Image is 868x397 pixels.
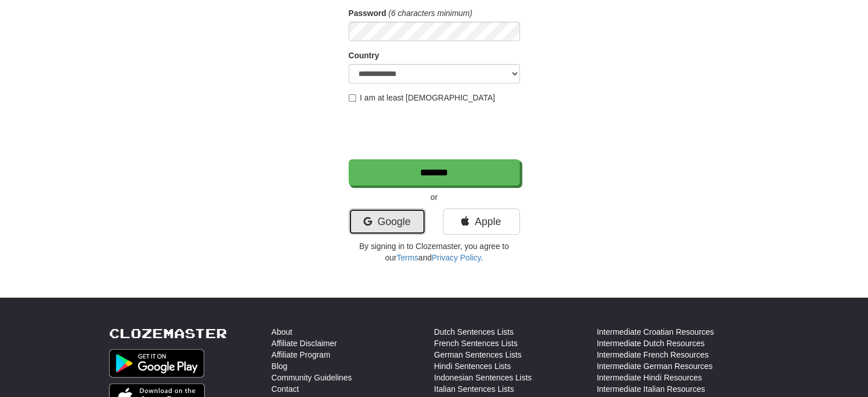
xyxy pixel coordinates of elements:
[434,338,518,349] a: French Sentences Lists
[434,383,514,395] a: Italian Sentences Lists
[272,338,337,349] a: Affiliate Disclaimer
[597,372,702,383] a: Intermediate Hindi Resources
[349,92,495,103] label: I am at least [DEMOGRAPHIC_DATA]
[443,208,520,235] a: Apple
[349,208,426,235] a: Google
[272,372,352,383] a: Community Guidelines
[109,326,227,340] a: Clozemaster
[397,253,418,262] a: Terms
[431,253,481,262] a: Privacy Policy
[597,360,713,372] a: Intermediate German Resources
[349,94,356,102] input: I am at least [DEMOGRAPHIC_DATA]
[349,191,520,203] p: or
[349,240,520,263] p: By signing in to Clozemaster, you agree to our and .
[434,326,514,338] a: Dutch Sentences Lists
[597,349,709,360] a: Intermediate French Resources
[434,360,511,372] a: Hindi Sentences Lists
[434,372,532,383] a: Indonesian Sentences Lists
[272,349,330,360] a: Affiliate Program
[272,326,293,338] a: About
[109,349,205,378] img: Get it on Google Play
[349,50,380,61] label: Country
[349,7,386,19] label: Password
[597,338,705,349] a: Intermediate Dutch Resources
[349,109,522,154] iframe: reCAPTCHA
[389,9,473,18] em: (6 characters minimum)
[597,326,714,338] a: Intermediate Croatian Resources
[272,360,288,372] a: Blog
[597,383,705,395] a: Intermediate Italian Resources
[272,383,299,395] a: Contact
[434,349,522,360] a: German Sentences Lists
